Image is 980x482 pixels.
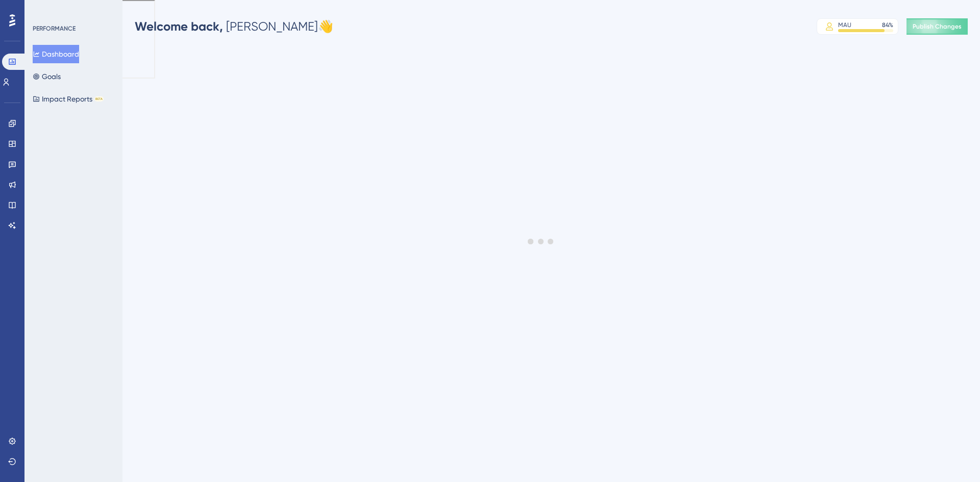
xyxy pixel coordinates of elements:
div: 84 % [882,21,893,29]
button: Dashboard [33,45,79,63]
button: Goals [33,67,61,86]
div: MAU [838,21,851,29]
div: BETA [94,96,104,102]
span: Publish Changes [913,22,962,31]
button: Publish Changes [906,18,968,35]
span: Welcome back, [135,19,223,34]
div: PERFORMANCE [33,24,76,33]
div: [PERSON_NAME] 👋 [135,18,333,35]
button: Impact ReportsBETA [33,90,104,108]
